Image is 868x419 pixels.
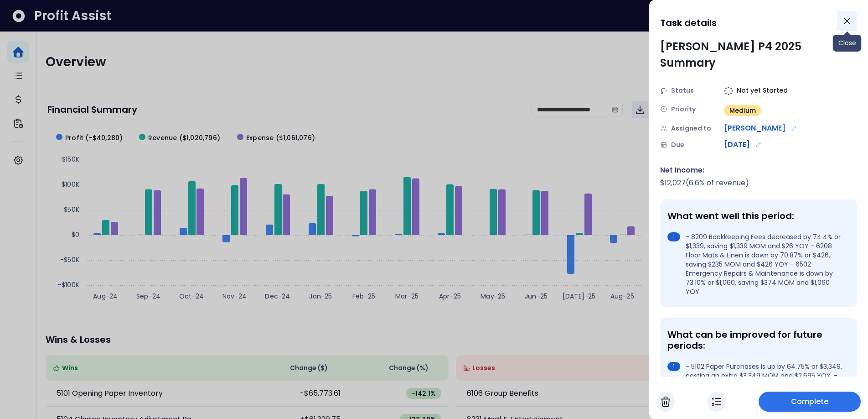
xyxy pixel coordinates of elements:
[754,140,764,150] button: Edit due date
[724,86,733,95] img: Not yet Started
[671,105,696,114] span: Priority
[789,123,799,133] button: Edit assignment
[724,123,785,134] span: [PERSON_NAME]
[661,396,670,407] img: Cancel Task
[833,35,862,52] div: Close
[660,15,717,31] h1: Task details
[712,396,721,407] img: In Progress
[660,38,857,71] div: [PERSON_NAME] P4 2025 Summary
[660,87,667,94] img: Status
[724,139,750,150] span: [DATE]
[837,11,857,31] button: Close
[671,124,711,133] span: Assigned to
[671,140,684,150] span: Due
[671,86,694,95] span: Status
[729,106,756,115] span: Medium
[667,210,846,221] div: What went well this period:
[660,178,857,189] div: $ 12,027 ( 6.6 % of revenue)
[759,392,861,412] button: Complete
[737,86,788,95] span: Not yet Started
[667,232,846,296] li: - 8209 Bookkeeping Fees decreased by 74.4% or $1,339, saving $1,339 MOM and $26 YOY - 6208 Floor ...
[667,329,846,351] div: What can be improved for future periods:
[660,165,857,176] div: Net Income:
[791,396,829,407] span: Complete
